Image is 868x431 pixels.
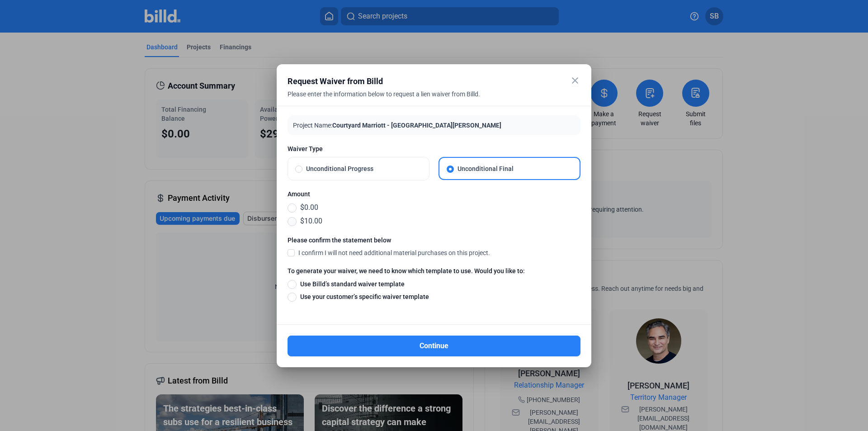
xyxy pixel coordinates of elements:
[297,279,405,289] span: Use Billd’s standard waiver template
[288,90,558,109] div: Please enter the information below to request a lien waiver from Billd.
[297,292,429,301] span: Use your customer’s specific waiver template
[302,164,422,173] span: Unconditional Progress
[297,216,322,227] span: $10.00
[454,164,572,173] span: Unconditional Final
[288,336,580,356] button: Continue
[298,248,490,257] span: I confirm I will not need additional material purchases on this project.
[332,122,501,129] span: Courtyard Marriott - [GEOGRAPHIC_DATA][PERSON_NAME]
[288,266,580,279] label: To generate your waiver, we need to know which template to use. Would you like to:
[288,75,558,88] div: Request Waiver from Billd
[570,75,580,86] mat-icon: close
[288,144,580,153] span: Waiver Type
[288,189,580,202] label: Amount
[288,236,490,245] mat-label: Please confirm the statement below
[297,202,318,213] span: $0.00
[293,122,332,129] span: Project Name:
